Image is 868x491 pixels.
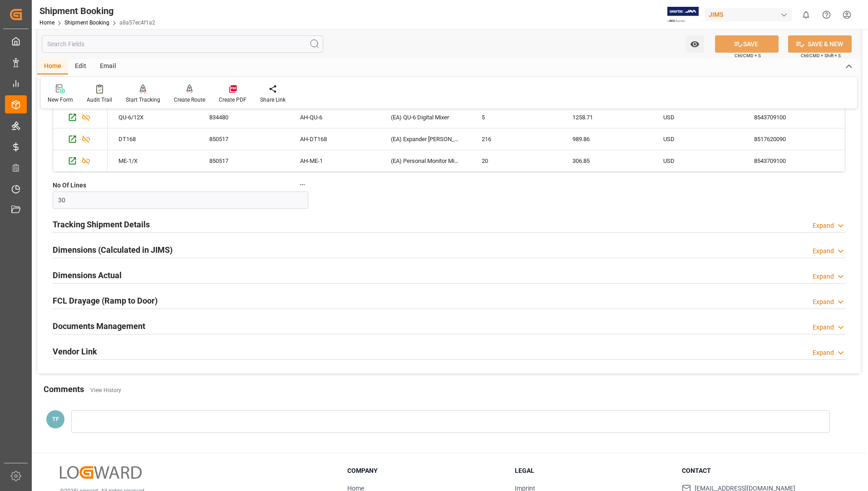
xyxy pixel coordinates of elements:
[682,466,838,476] h3: Contact
[53,269,122,281] h2: Dimensions Actual
[652,107,743,128] div: USD
[562,150,652,172] div: 306.85
[715,35,779,53] button: SAVE
[562,107,652,128] div: 1258.71
[90,387,121,393] a: View History
[796,5,816,25] button: show 0 new notifications
[53,295,158,307] h2: FCL Drayage (Ramp to Door)
[48,96,73,104] div: New Form
[813,221,834,231] div: Expand
[289,107,380,128] div: AH-QU-6
[68,59,93,74] div: Edit
[471,128,562,150] div: 216
[108,128,198,150] div: DT168
[289,128,380,150] div: AH-DT168
[743,150,834,172] div: 8543709100
[53,128,108,150] div: Press SPACE to select this row.
[198,107,289,128] div: 834480
[260,96,286,104] div: Share Link
[515,466,671,476] h3: Legal
[53,107,108,128] div: Press SPACE to select this row.
[813,323,834,332] div: Expand
[562,128,652,150] div: 989.86
[686,35,704,53] button: open menu
[198,150,289,172] div: 850517
[174,96,205,104] div: Create Route
[735,52,761,59] span: Ctrl/CMD + S
[64,20,109,26] a: Shipment Booking
[743,107,834,128] div: 8543709100
[471,107,562,128] div: 5
[37,59,68,74] div: Home
[53,218,150,231] h2: Tracking Shipment Details
[53,320,145,332] h2: Documents Management
[813,246,834,256] div: Expand
[801,52,841,59] span: Ctrl/CMD + Shift + S
[42,35,323,53] input: Search Fields
[108,107,198,128] div: QU-6/12X
[380,128,471,150] div: (EA) Expander [PERSON_NAME] I/O
[39,4,155,18] div: Shipment Booking
[126,96,160,104] div: Start Tracking
[39,20,54,26] a: Home
[816,5,837,25] button: Help Center
[53,244,173,256] h2: Dimensions (Calculated in JIMS)
[380,150,471,172] div: (EA) Personal Monitor Mixing
[652,150,743,172] div: USD
[44,383,84,395] h2: Comments
[705,6,796,23] button: JIMS
[743,128,834,150] div: 8517620090
[471,150,562,172] div: 20
[108,150,198,172] div: ME-1/X
[53,150,108,172] div: Press SPACE to select this row.
[813,297,834,307] div: Expand
[380,107,471,128] div: (EA) QU-6 Digital Mixer
[652,128,743,150] div: USD
[93,59,123,74] div: Email
[198,128,289,150] div: 850517
[219,96,247,104] div: Create PDF
[52,416,59,422] span: TF
[53,181,86,190] span: No Of Lines
[87,96,112,104] div: Audit Trail
[705,8,792,21] div: JIMS
[53,345,97,358] h2: Vendor Link
[667,7,699,23] img: Exertis%20JAM%20-%20Email%20Logo.jpg_1722504956.jpg
[296,179,308,191] button: No Of Lines
[347,466,503,476] h3: Company
[813,348,834,358] div: Expand
[289,150,380,172] div: AH-ME-1
[788,35,852,53] button: SAVE & NEW
[60,466,142,479] img: Logward Logo
[813,272,834,281] div: Expand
